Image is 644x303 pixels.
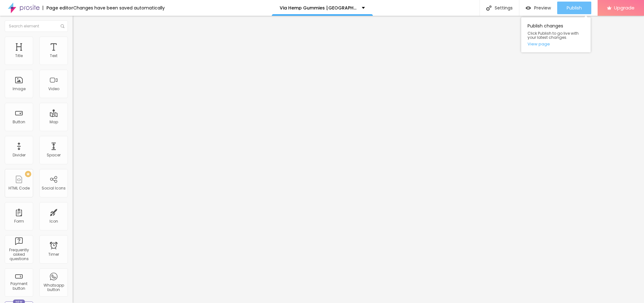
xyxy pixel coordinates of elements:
[280,6,357,10] p: Via Hemp Gummies [GEOGRAPHIC_DATA]
[521,17,591,52] div: Publish changes
[50,219,58,224] div: Icon
[14,219,24,224] div: Form
[567,5,582,10] span: Publish
[519,2,557,14] button: Preview
[5,20,68,32] input: Search element
[528,31,584,39] span: Click Publish to go live with your latest changes.
[526,5,531,11] img: view-1.svg
[534,5,551,10] span: Preview
[614,5,635,10] span: Upgrade
[42,186,66,190] div: Social Icons
[13,120,25,124] div: Button
[50,120,58,124] div: Map
[9,186,30,190] div: HTML Code
[41,283,66,292] div: Whatsapp button
[13,87,26,91] div: Image
[73,6,165,10] div: Changes have been saved automatically
[48,252,59,257] div: Timer
[48,87,59,91] div: Video
[557,2,591,14] button: Publish
[43,6,73,10] div: Page editor
[61,24,64,28] img: Icone
[6,248,31,261] div: Frequently asked questions
[528,42,584,46] a: View page
[73,16,644,303] iframe: Editor
[47,153,61,157] div: Spacer
[486,5,492,11] img: Icone
[50,54,57,58] div: Text
[6,282,31,291] div: Payment button
[13,153,26,157] div: Divider
[15,54,23,58] div: Title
